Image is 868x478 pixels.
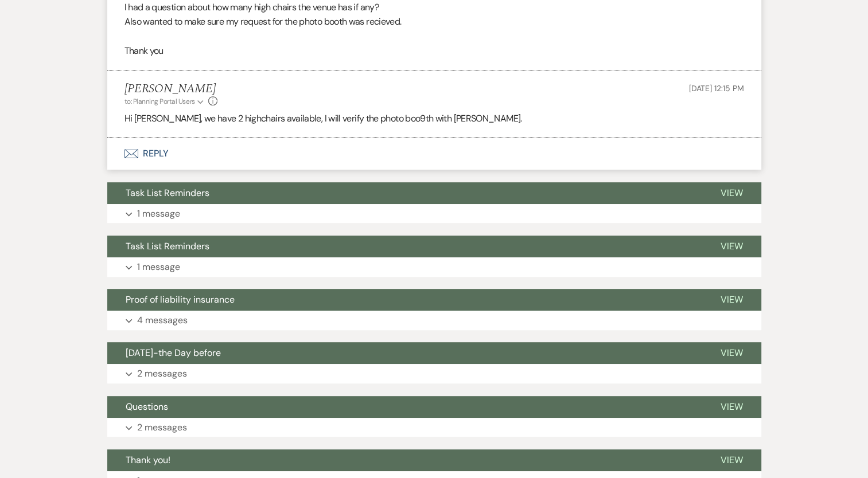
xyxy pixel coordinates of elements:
button: Thank you! [107,449,702,471]
p: Hi [PERSON_NAME], we have 2 highchairs available, I will verify the photo boo9th with [PERSON_NAME]. [124,111,744,126]
button: View [702,449,761,471]
button: View [702,396,761,418]
button: Task List Reminders [107,182,702,204]
button: to: Planning Portal Users [124,96,206,107]
span: to: Planning Portal Users [124,97,195,106]
p: 1 message [137,260,180,275]
span: Thank you! [126,454,170,466]
button: View [702,289,761,311]
span: View [721,293,743,305]
button: Task List Reminders [107,236,702,257]
span: Proof of liability insurance [126,293,235,305]
button: View [702,236,761,257]
p: 2 messages [137,420,187,435]
p: Thank you [124,44,744,58]
button: Reply [107,138,761,170]
span: View [721,187,743,199]
span: View [721,347,743,359]
span: View [721,240,743,252]
h5: [PERSON_NAME] [124,82,218,96]
span: Task List Reminders [126,187,209,199]
span: [DATE] 12:15 PM [689,83,744,93]
button: 1 message [107,204,761,224]
span: View [721,454,743,466]
button: Questions [107,396,702,418]
p: 4 messages [137,313,188,328]
p: 2 messages [137,366,187,381]
span: View [721,401,743,413]
p: 1 message [137,206,180,221]
button: View [702,182,761,204]
button: 2 messages [107,364,761,383]
button: 4 messages [107,311,761,330]
button: View [702,342,761,364]
span: Task List Reminders [126,240,209,252]
button: 1 message [107,257,761,277]
button: Proof of liability insurance [107,289,702,311]
button: 2 messages [107,418,761,437]
button: [DATE]-the Day before [107,342,702,364]
p: Also wanted to make sure my request for the photo booth was recieved. [124,14,744,29]
span: [DATE]-the Day before [126,347,221,359]
span: Questions [126,401,168,413]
